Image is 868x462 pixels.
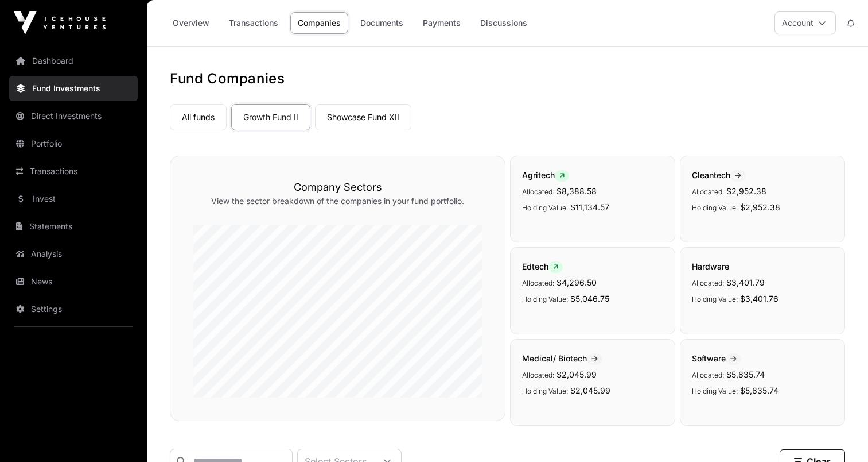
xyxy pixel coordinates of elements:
a: Documents [353,12,411,34]
a: Transactions [221,12,286,34]
a: Companies [290,12,348,34]
span: Allocated: [522,279,554,287]
a: Payments [415,12,468,34]
a: Discussions [473,12,535,34]
span: Holding Value: [692,295,738,303]
iframe: Chat Widget [811,407,868,462]
span: $5,046.75 [570,294,609,303]
a: Analysis [9,241,138,267]
span: Holding Value: [692,203,738,212]
p: View the sector breakdown of the companies in your fund portfolio. [193,195,482,207]
img: Icehouse Ventures Logo [14,11,106,34]
span: Allocated: [522,187,554,196]
a: All funds [170,104,227,130]
span: Holding Value: [522,387,568,395]
a: Transactions [9,159,138,184]
span: $2,045.99 [556,369,597,379]
span: $2,952.38 [740,202,780,212]
a: News [9,269,138,294]
span: $11,134.57 [570,202,609,212]
span: $8,388.58 [556,186,597,196]
span: $2,952.38 [726,186,766,196]
span: Holding Value: [522,203,568,212]
span: Allocated: [522,371,554,379]
span: Hardware [692,261,729,271]
a: Overview [165,12,217,34]
a: Portfolio [9,131,138,156]
span: $5,835.74 [726,369,765,379]
a: Settings [9,297,138,322]
a: Showcase Fund XII [315,104,411,130]
span: Allocated: [692,279,724,287]
span: Agritech [522,170,569,180]
span: Allocated: [692,187,724,196]
span: $3,401.79 [726,278,765,287]
span: Cleantech [692,170,746,180]
span: $3,401.76 [740,294,779,303]
a: Dashboard [9,48,138,74]
a: Invest [9,186,138,211]
span: Allocated: [692,371,724,379]
a: Growth Fund II [231,104,310,130]
h3: Company Sectors [193,179,482,195]
span: Holding Value: [692,387,738,395]
button: Account [774,11,836,34]
h1: Fund Companies [170,70,845,88]
span: $5,835.74 [740,386,779,395]
span: Medical/ Biotech [522,353,602,363]
a: Direct Investments [9,103,138,129]
span: $4,296.50 [556,278,597,287]
span: Edtech [522,261,563,271]
a: Fund Investments [9,76,138,101]
span: Holding Value: [522,295,568,303]
span: $2,045.99 [570,386,610,395]
span: Software [692,353,741,363]
a: Statements [9,214,138,239]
